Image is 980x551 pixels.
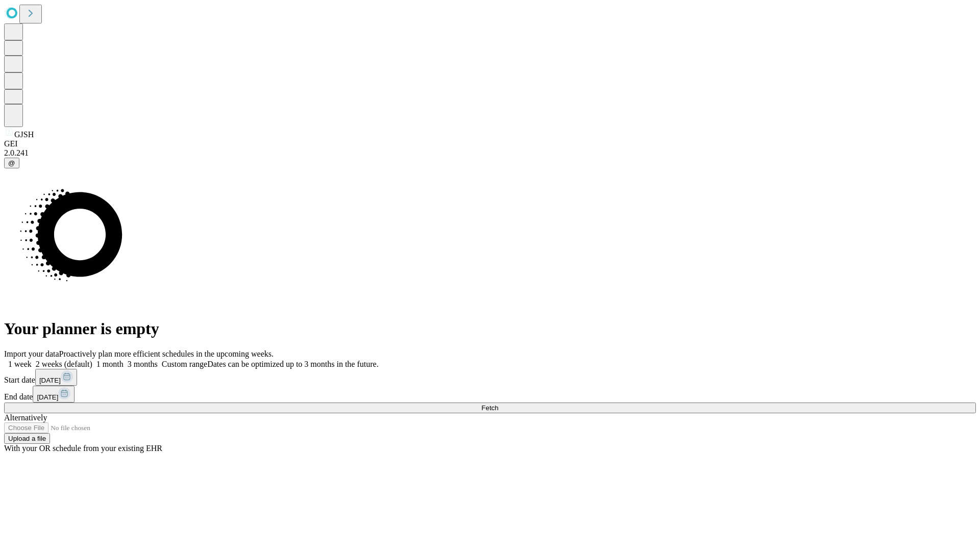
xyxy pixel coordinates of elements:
span: Fetch [481,404,498,412]
span: 3 months [128,360,158,368]
span: With your OR schedule from your existing EHR [4,444,162,453]
span: @ [8,159,15,167]
h1: Your planner is empty [4,319,976,338]
button: @ [4,158,19,168]
span: Custom range [162,360,207,368]
div: GEI [4,139,976,148]
span: GJSH [14,130,34,139]
span: 1 week [8,360,32,368]
span: Dates can be optimized up to 3 months in the future. [207,360,378,368]
div: 2.0.241 [4,148,976,158]
div: Start date [4,369,976,386]
span: Alternatively [4,413,47,422]
span: [DATE] [37,393,58,401]
span: Import your data [4,349,59,358]
span: [DATE] [39,377,61,384]
div: End date [4,386,976,403]
button: Fetch [4,403,976,413]
button: Upload a file [4,433,50,444]
span: 2 weeks (default) [36,360,92,368]
span: 1 month [96,360,124,368]
span: Proactively plan more efficient schedules in the upcoming weeks. [59,349,274,358]
button: [DATE] [33,386,75,403]
button: [DATE] [35,369,77,386]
